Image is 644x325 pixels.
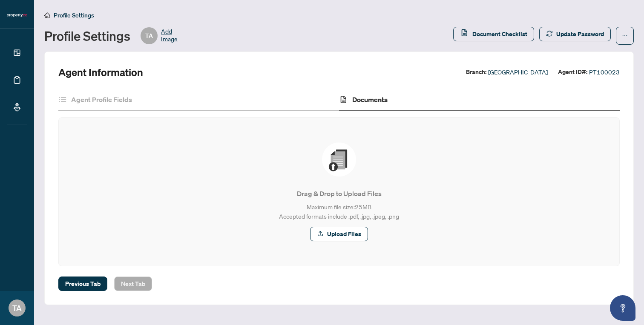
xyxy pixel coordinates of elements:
button: Document Checklist [453,27,534,41]
span: Upload Files [327,227,361,241]
img: File Upload [322,143,356,177]
button: Open asap [610,295,635,321]
img: logo [7,13,27,18]
h2: Agent Information [58,66,143,79]
div: Profile Settings [44,27,178,44]
p: Maximum file size: 25 MB Accepted formats include .pdf, .jpg, .jpeg, .png [76,202,602,221]
label: Branch: [466,67,486,77]
button: Upload Files [310,227,368,241]
label: Agent ID#: [558,67,587,77]
span: File UploadDrag & Drop to Upload FilesMaximum file size:25MBAccepted formats include .pdf, .jpg, ... [69,128,609,256]
h4: Documents [352,94,388,105]
p: Drag & Drop to Upload Files [76,188,602,199]
button: Update Password [539,27,611,41]
span: [GEOGRAPHIC_DATA] [488,67,548,77]
span: PT100023 [589,67,620,77]
h4: Agent Profile Fields [71,94,132,105]
span: Profile Settings [54,11,94,19]
button: Next Tab [114,277,152,291]
span: TA [12,302,22,314]
span: Add Image [161,27,178,44]
span: TA [145,31,153,40]
span: Update Password [556,27,604,41]
span: Document Checklist [472,27,527,41]
button: Previous Tab [58,277,107,291]
span: Previous Tab [65,277,101,291]
span: home [44,12,50,18]
span: ellipsis [622,33,628,39]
